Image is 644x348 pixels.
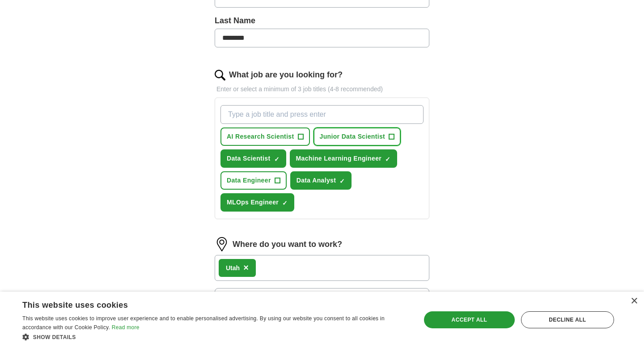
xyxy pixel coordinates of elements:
[33,334,76,340] span: Show details
[385,156,390,163] span: ✓
[339,178,345,185] span: ✓
[227,176,271,185] span: Data Engineer
[314,127,401,146] button: Junior Data Scientist
[215,15,429,27] label: Last Name
[227,198,279,207] span: MLOps Engineer
[243,261,249,275] button: ×
[215,288,429,307] button: 100 mile radius
[282,199,288,207] span: ✓
[215,237,229,251] img: location.png
[233,238,342,250] label: Where do you want to work?
[227,132,294,141] span: AI Research Scientist
[215,85,429,94] p: Enter or select a minimum of 3 job titles (4-8 recommended)
[22,315,385,331] span: This website uses cookies to improve user experience and to enable personalised advertising. By u...
[290,171,352,190] button: Data Analyst✓
[227,154,271,163] span: Data Scientist
[22,297,387,310] div: This website uses cookies
[296,154,382,163] span: Machine Learning Engineer
[220,105,424,124] input: Type a job title and press enter
[220,171,287,190] button: Data Engineer
[297,176,336,185] span: Data Analyst
[220,193,294,212] button: MLOps Engineer✓
[215,70,225,81] img: search.png
[631,298,637,305] div: Close
[220,149,286,168] button: Data Scientist✓
[229,69,343,81] label: What job are you looking for?
[521,311,614,328] div: Decline all
[274,156,280,163] span: ✓
[424,311,515,328] div: Accept all
[220,127,310,146] button: AI Research Scientist
[226,264,236,272] strong: Uta
[112,324,140,331] a: Read more, opens a new window
[226,263,240,273] div: h
[290,149,398,168] button: Machine Learning Engineer✓
[320,132,386,141] span: Junior Data Scientist
[243,263,249,272] span: ×
[22,332,409,341] div: Show details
